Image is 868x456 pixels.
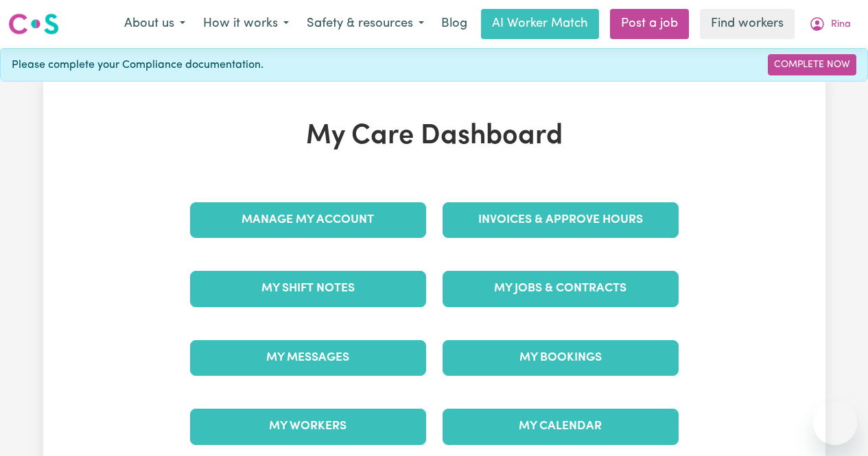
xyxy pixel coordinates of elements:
a: Find workers [700,9,795,39]
button: Safety & resources [298,10,433,38]
button: My Account [800,10,860,38]
a: My Messages [190,340,426,376]
span: Rina [831,17,851,32]
a: Blog [433,9,476,39]
a: Careseekers logo [8,8,59,40]
a: Manage My Account [190,202,426,238]
button: About us [115,10,194,38]
a: Complete Now [768,54,856,75]
a: My Workers [190,409,426,444]
h1: My Care Dashboard [182,120,687,153]
a: AI Worker Match [481,9,599,39]
a: Post a job [610,9,689,39]
a: Invoices & Approve Hours [443,202,679,238]
a: My Calendar [443,409,679,444]
a: My Jobs & Contracts [443,271,679,307]
span: Please complete your Compliance documentation. [12,57,263,73]
a: My Bookings [443,340,679,376]
button: How it works [194,10,298,38]
a: My Shift Notes [190,271,426,307]
iframe: Button to launch messaging window [813,401,857,445]
img: Careseekers logo [8,12,59,36]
